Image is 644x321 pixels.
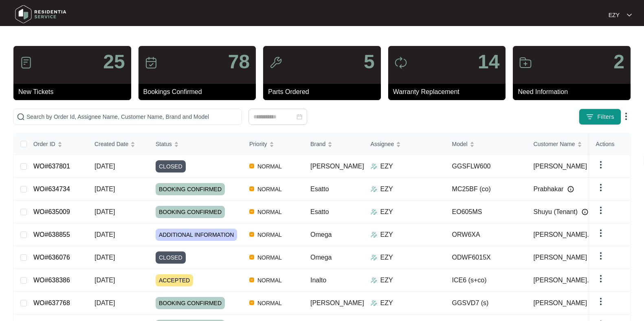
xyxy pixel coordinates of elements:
[12,2,69,26] img: residentia service logo
[310,163,364,170] span: [PERSON_NAME]
[371,277,377,284] img: Assigner Icon
[310,186,329,192] span: Esatto
[371,186,377,192] img: Assigner Icon
[254,298,285,308] span: NORMAL
[371,140,394,148] span: Assignee
[579,109,621,125] button: filter iconFilters
[380,162,393,171] p: EZY
[156,229,237,241] span: ADDITIONAL INFORMATION
[596,228,606,238] img: dropdown arrow
[596,160,606,170] img: dropdown arrow
[33,140,55,148] span: Order ID
[596,274,606,284] img: dropdown arrow
[534,184,564,194] span: Prabhakar
[143,87,256,97] p: Bookings Confirmed
[95,140,128,148] span: Created Date
[33,208,70,215] a: WO#635009
[380,207,393,217] p: EZY
[156,140,172,148] span: Status
[95,163,115,170] span: [DATE]
[304,133,364,155] th: Brand
[95,231,115,238] span: [DATE]
[33,277,70,284] a: WO#638386
[380,230,393,240] p: EZY
[269,56,282,69] img: icon
[254,162,285,171] span: NORMAL
[156,183,225,195] span: BOOKING CONFIRMED
[20,56,33,69] img: icon
[254,184,285,194] span: NORMAL
[249,209,254,214] img: Vercel Logo
[371,254,377,261] img: Assigner Icon
[268,87,381,97] p: Parts Ordered
[95,277,115,284] span: [DATE]
[394,56,407,69] img: icon
[613,52,624,72] p: 2
[249,277,254,282] img: Vercel Logo
[567,186,574,192] img: Info icon
[534,298,587,308] span: [PERSON_NAME]
[371,163,377,170] img: Assigner Icon
[478,52,499,72] p: 14
[380,253,393,262] p: EZY
[254,207,285,217] span: NORMAL
[380,275,393,285] p: EZY
[446,223,527,246] td: ORW6XA
[534,275,593,285] span: [PERSON_NAME]...
[95,208,115,215] span: [DATE]
[18,87,131,97] p: New Tickets
[621,111,631,121] img: dropdown arrow
[33,186,70,192] a: WO#634734
[446,178,527,201] td: MC25BF (co)
[149,133,243,155] th: Status
[627,13,632,17] img: dropdown arrow
[145,56,158,69] img: icon
[446,246,527,269] td: ODWF6015X
[27,133,88,155] th: Order ID
[17,113,25,121] img: search-icon
[254,253,285,262] span: NORMAL
[310,277,326,284] span: Inalto
[249,255,254,260] img: Vercel Logo
[310,140,325,148] span: Brand
[589,133,630,155] th: Actions
[95,254,115,261] span: [DATE]
[33,254,70,261] a: WO#636076
[371,231,377,238] img: Assigner Icon
[254,275,285,285] span: NORMAL
[364,52,375,72] p: 5
[156,297,225,309] span: BOOKING CONFIRMED
[88,133,149,155] th: Created Date
[534,207,578,217] span: Shuyu (Tenant)
[156,160,186,173] span: CLOSED
[95,299,115,306] span: [DATE]
[380,184,393,194] p: EZY
[156,206,225,218] span: BOOKING CONFIRMED
[527,133,609,155] th: Customer Name
[310,231,332,238] span: Omega
[446,269,527,292] td: ICE6 (s+co)
[518,87,631,97] p: Need Information
[249,232,254,237] img: Vercel Logo
[103,52,125,72] p: 25
[33,163,70,170] a: WO#637801
[446,133,527,155] th: Model
[597,113,614,121] span: Filters
[310,299,364,306] span: [PERSON_NAME]
[609,11,620,19] p: EZY
[596,205,606,215] img: dropdown arrow
[596,297,606,306] img: dropdown arrow
[380,298,393,308] p: EZY
[582,209,588,215] img: Info icon
[243,133,304,155] th: Priority
[249,300,254,305] img: Vercel Logo
[596,251,606,261] img: dropdown arrow
[26,112,238,121] input: Search by Order Id, Assignee Name, Customer Name, Brand and Model
[446,155,527,178] td: GGSFLW600
[95,186,115,192] span: [DATE]
[249,164,254,168] img: Vercel Logo
[534,140,575,148] span: Customer Name
[156,274,193,286] span: ACCEPTED
[156,251,186,264] span: CLOSED
[228,52,250,72] p: 78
